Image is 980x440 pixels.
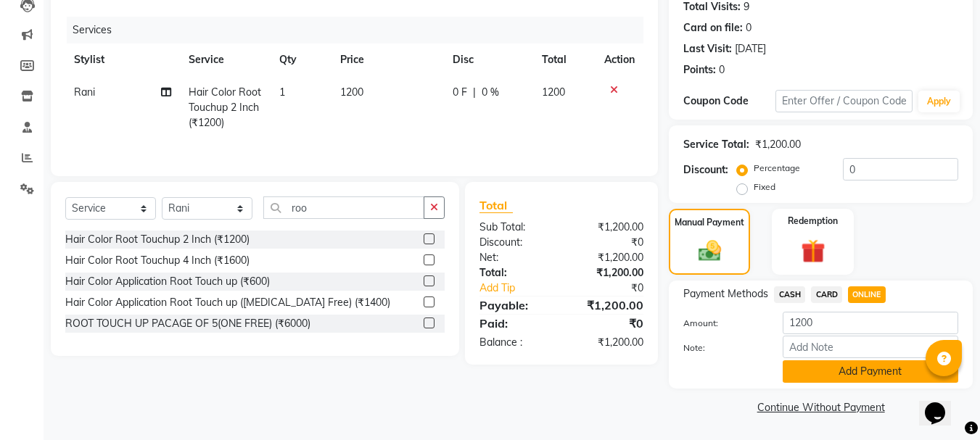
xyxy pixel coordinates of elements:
[683,94,775,109] div: Coupon Code
[67,17,654,43] div: Services
[683,162,728,178] div: Discount:
[279,86,285,99] span: 1
[65,274,270,289] div: Hair Color Application Root Touch up (₹600)
[469,315,561,332] div: Paid:
[672,341,771,354] label: Note:
[683,286,768,302] span: Payment Methods
[794,236,833,266] img: _gift.svg
[469,281,577,296] a: Add Tip
[469,220,561,235] div: Sub Total:
[775,90,913,112] input: Enter Offer / Coupon Code
[189,86,261,129] span: Hair Color Root Touchup 2 Inch (₹1200)
[65,43,180,76] th: Stylist
[444,43,533,76] th: Disc
[542,86,565,99] span: 1200
[683,20,743,36] div: Card on file:
[683,41,732,57] div: Last Visit:
[783,312,958,334] input: Amount
[469,296,561,314] div: Payable:
[453,85,467,100] span: 0 F
[746,20,752,36] div: 0
[788,215,838,228] label: Redemption
[683,137,749,152] div: Service Total:
[271,43,332,76] th: Qty
[469,235,561,250] div: Discount:
[754,180,775,194] label: Fixed
[180,43,271,76] th: Service
[65,316,310,331] div: ROOT TOUCH UP PACAGE OF 5(ONE FREE) (₹6000)
[561,250,654,265] div: ₹1,200.00
[755,137,801,152] div: ₹1,200.00
[735,41,766,57] div: [DATE]
[65,295,390,310] div: Hair Color Application Root Touch up ([MEDICAL_DATA] Free) (₹1400)
[918,91,960,112] button: Apply
[754,162,800,175] label: Percentage
[469,265,561,281] div: Total:
[774,286,805,303] span: CASH
[596,43,643,76] th: Action
[479,198,513,213] span: Total
[65,253,250,268] div: Hair Color Root Touchup 4 Inch (₹1600)
[848,286,886,303] span: ONLINE
[340,86,363,99] span: 1200
[561,265,654,281] div: ₹1,200.00
[561,296,654,314] div: ₹1,200.00
[675,216,744,229] label: Manual Payment
[577,281,655,296] div: ₹0
[919,382,965,426] iframe: chat widget
[811,286,842,303] span: CARD
[469,250,561,265] div: Net:
[561,315,654,332] div: ₹0
[482,85,499,100] span: 0 %
[332,43,444,76] th: Price
[719,62,725,78] div: 0
[469,335,561,350] div: Balance :
[691,238,728,264] img: _cash.svg
[783,360,958,383] button: Add Payment
[473,85,476,100] span: |
[672,317,771,330] label: Amount:
[683,62,716,78] div: Points:
[561,220,654,235] div: ₹1,200.00
[561,335,654,350] div: ₹1,200.00
[783,336,958,358] input: Add Note
[74,86,95,99] span: Rani
[561,235,654,250] div: ₹0
[533,43,596,76] th: Total
[65,232,250,247] div: Hair Color Root Touchup 2 Inch (₹1200)
[672,400,970,415] a: Continue Without Payment
[263,196,424,219] input: Search or Scan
